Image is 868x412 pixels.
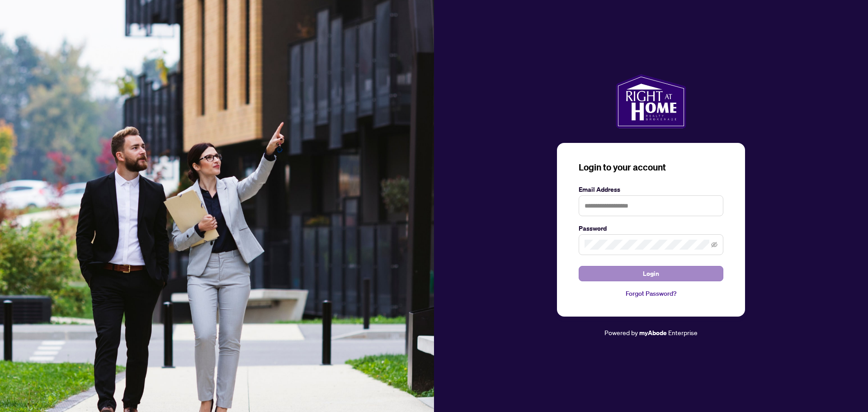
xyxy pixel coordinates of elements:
[639,328,667,338] a: myAbode
[604,328,638,336] span: Powered by
[711,242,717,248] span: eye-invisible
[579,289,723,298] a: Forgot Password?
[643,266,659,281] span: Login
[579,223,723,233] label: Password
[579,185,723,194] label: Email Address
[579,266,723,281] button: Login
[616,74,686,128] img: ma-logo
[579,161,723,174] h3: Login to your account
[668,328,698,336] span: Enterprise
